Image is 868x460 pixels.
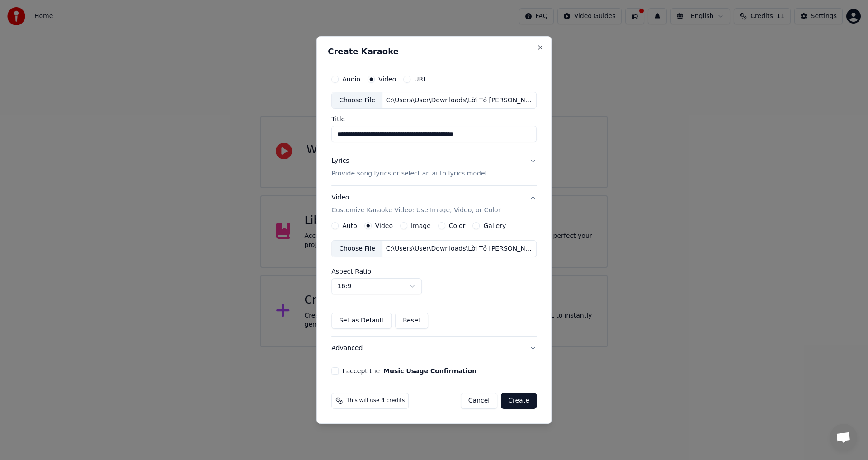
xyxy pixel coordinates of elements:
button: I accept the [383,368,476,374]
button: Cancel [461,393,497,409]
button: Reset [395,313,428,329]
label: I accept the [342,368,476,374]
div: Lyrics [331,157,349,166]
label: URL [414,76,427,82]
button: Set as Default [331,313,392,329]
label: Auto [342,223,357,229]
p: Provide song lyrics or select an auto lyrics model [331,170,486,179]
button: Create [501,393,537,409]
span: This will use 4 credits [346,397,405,404]
button: LyricsProvide song lyrics or select an auto lyrics model [331,150,537,186]
h2: Create Karaoke [328,47,540,56]
label: Video [378,76,396,82]
div: C:\Users\User\Downloads\Lời Tỏ [PERSON_NAME] Karaoke Tone Nam _ [PERSON_NAME].mp4 [382,244,536,253]
p: Customize Karaoke Video: Use Image, Video, or Color [331,206,500,215]
div: Choose File [332,241,382,257]
label: Color [449,223,466,229]
div: VideoCustomize Karaoke Video: Use Image, Video, or Color [331,222,537,336]
div: Choose File [332,92,382,109]
button: VideoCustomize Karaoke Video: Use Image, Video, or Color [331,186,537,223]
label: Title [331,116,537,123]
label: Aspect Ratio [331,268,537,275]
div: C:\Users\User\Downloads\Lời Tỏ [PERSON_NAME] Karaoke Tone Nam _ [PERSON_NAME].mp4 [382,96,536,105]
label: Audio [342,76,360,82]
label: Video [375,223,393,229]
div: Video [331,194,500,215]
label: Gallery [483,223,506,229]
button: Advanced [331,337,537,360]
label: Image [411,223,431,229]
